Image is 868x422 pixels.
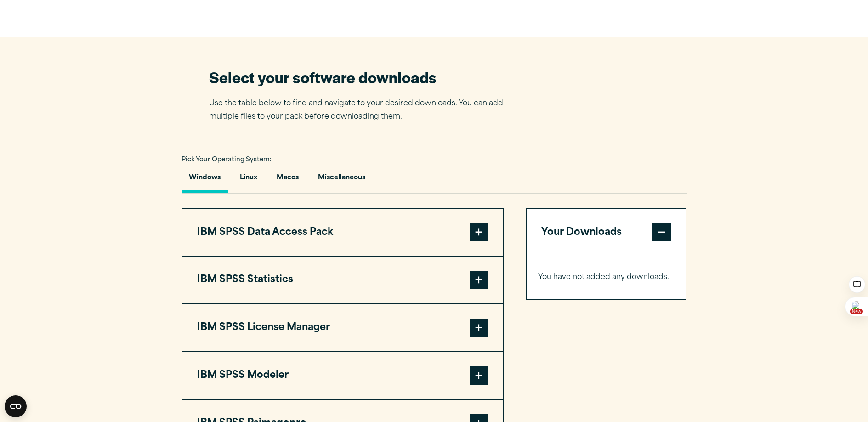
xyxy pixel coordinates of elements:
button: Windows [182,167,228,193]
button: Your Downloads [527,209,686,256]
button: IBM SPSS Modeler [182,352,503,399]
div: Your Downloads [527,256,686,299]
button: Open CMP widget [5,395,27,417]
button: Miscellaneous [311,167,373,193]
button: Macos [269,167,306,193]
button: IBM SPSS Statistics [182,257,503,303]
button: Linux [233,167,265,193]
span: Pick Your Operating System: [182,157,272,163]
p: Use the table below to find and navigate to your desired downloads. You can add multiple files to... [209,97,517,124]
button: IBM SPSS License Manager [182,304,503,351]
button: IBM SPSS Data Access Pack [182,209,503,256]
p: You have not added any downloads. [538,271,675,284]
h2: Select your software downloads [209,67,517,87]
